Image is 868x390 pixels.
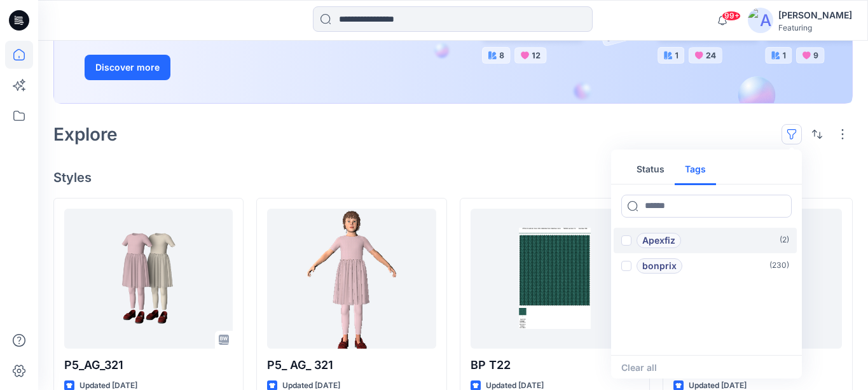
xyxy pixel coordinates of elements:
span: 99+ [722,11,741,21]
p: ( 2 ) [780,233,789,247]
button: Status [626,155,675,185]
a: P5_AG_321 [64,209,233,349]
a: P5_ AG_ 321 [267,209,436,349]
h4: Styles [53,170,853,185]
div: [PERSON_NAME] [778,8,852,23]
p: BP T22 [471,356,639,374]
p: P5_ AG_ 321 [267,356,436,374]
a: Discover more [85,55,371,80]
p: bonprix [642,258,677,274]
button: Discover more [85,55,170,80]
p: ( 230 ) [769,259,789,272]
a: BP T22 [471,209,639,349]
img: avatar [748,8,773,33]
div: Featuring [778,23,852,32]
p: Apexfiz [642,233,675,248]
h2: Explore [53,124,118,144]
p: P5_AG_321 [64,356,233,374]
button: Tags [675,155,716,185]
